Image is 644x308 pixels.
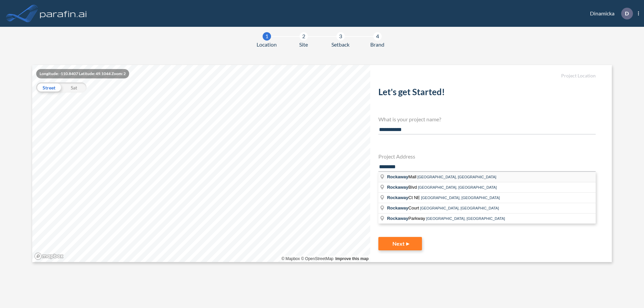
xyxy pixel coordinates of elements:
[281,256,300,261] a: Mapbox
[387,216,409,221] span: Rockaway
[299,41,308,49] span: Site
[387,195,409,200] span: Rockaway
[417,175,496,179] span: [GEOGRAPHIC_DATA], [GEOGRAPHIC_DATA]
[331,41,350,49] span: Setback
[580,8,639,19] div: Dinamicka
[300,32,308,41] div: 2
[625,10,629,16] p: D
[387,216,426,221] span: Parkway
[370,41,384,49] span: Brand
[32,65,370,262] canvas: Map
[39,7,88,20] img: logo
[335,256,369,261] a: Improve this map
[263,32,271,41] div: 1
[373,32,382,41] div: 4
[421,196,500,200] span: [GEOGRAPHIC_DATA], [GEOGRAPHIC_DATA]
[387,185,418,190] span: Blvd
[387,174,417,179] span: Mall
[378,153,596,160] h4: Project Address
[387,174,409,179] span: Rockaway
[378,116,596,122] h4: What is your project name?
[257,41,277,49] span: Location
[301,256,333,261] a: OpenStreetMap
[418,185,497,189] span: [GEOGRAPHIC_DATA], [GEOGRAPHIC_DATA]
[387,205,420,210] span: Court
[34,252,64,260] a: Mapbox homepage
[378,87,596,100] h2: Let's get Started!
[420,206,499,210] span: [GEOGRAPHIC_DATA], [GEOGRAPHIC_DATA]
[426,217,505,221] span: [GEOGRAPHIC_DATA], [GEOGRAPHIC_DATA]
[387,195,421,200] span: Ct NE
[36,69,129,78] div: Longitude: -110.8407 Latitude: 49.1044 Zoom: 2
[36,82,61,93] div: Street
[61,82,87,93] div: Sat
[378,237,422,250] button: Next
[378,73,596,79] h5: Project Location
[387,205,409,210] span: Rockaway
[387,185,409,190] span: Rockaway
[336,32,345,41] div: 3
